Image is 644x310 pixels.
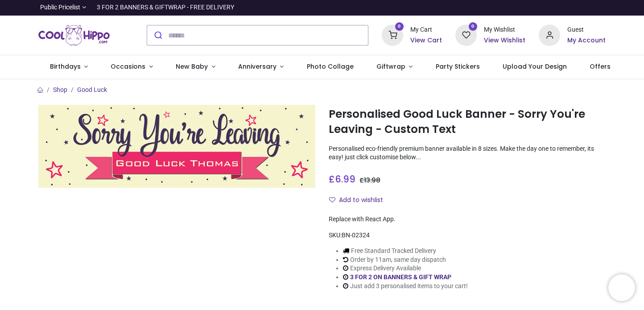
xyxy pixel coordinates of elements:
span: £ [329,173,355,186]
span: Public Pricelist [40,3,80,12]
a: Anniversary [227,55,295,79]
div: SKU: [329,231,606,240]
sup: 0 [395,22,404,31]
button: Submit [147,25,168,45]
a: Birthdays [38,55,99,79]
a: Giftwrap [365,55,424,79]
a: 0 [382,31,403,38]
span: Party Stickers [436,62,480,71]
div: 3 FOR 2 BANNERS & GIFTWRAP - FREE DELIVERY [97,3,234,12]
a: Shop [53,86,67,93]
a: My Account [567,36,606,45]
img: Cool Hippo [38,23,110,48]
a: View Cart [410,36,442,45]
li: Order by 11am, same day dispatch [343,256,468,265]
span: Giftwrap [376,62,405,71]
div: Guest [567,25,606,34]
span: Occasions [111,62,145,71]
span: Offers [590,62,611,71]
a: 0 [455,31,477,38]
span: Anniversary [238,62,277,71]
a: New Baby [165,55,227,79]
li: Free Standard Tracked Delivery [343,247,468,256]
span: 13.98 [364,176,380,185]
i: Add to wishlist [329,197,335,203]
span: £ [359,176,380,185]
sup: 0 [469,22,477,31]
iframe: Customer reviews powered by Trustpilot [418,3,606,12]
a: 3 FOR 2 ON BANNERS & GIFT WRAP [350,273,451,281]
p: Personalised eco-friendly premium banner available in 8 sizes. Make the day one to remember, its ... [329,145,606,162]
div: My Wishlist [484,25,525,34]
span: Upload Your Design [503,62,567,71]
span: New Baby [176,62,208,71]
li: Express Delivery Available [343,264,468,273]
a: Public Pricelist [38,3,86,12]
iframe: Brevo live chat [608,274,635,301]
a: Good Luck [77,86,107,93]
a: View Wishlist [484,36,525,45]
span: Birthdays [50,62,81,71]
div: Replace with React App. [329,215,606,224]
span: BN-02324 [342,231,370,239]
li: Just add 3 personalised items to your cart! [343,282,468,291]
a: Logo of Cool Hippo [38,23,110,48]
span: 6.99 [335,173,355,186]
span: Photo Collage [307,62,354,71]
h1: Personalised Good Luck Banner - Sorry You're Leaving - Custom Text [329,107,606,137]
a: Occasions [99,55,165,79]
img: Personalised Good Luck Banner - Sorry You're Leaving - Custom Text [38,105,315,188]
button: Add to wishlistAdd to wishlist [329,193,391,208]
div: My Cart [410,25,442,34]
